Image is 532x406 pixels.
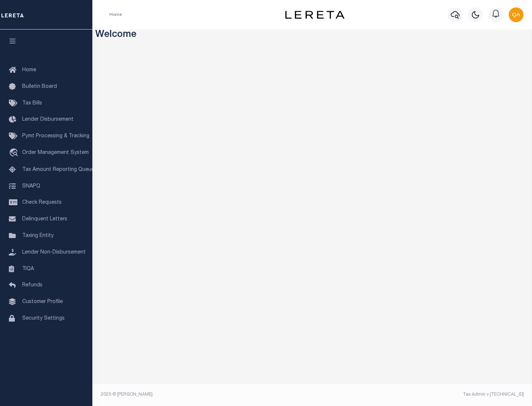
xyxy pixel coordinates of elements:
img: svg+xml;base64,PHN2ZyB4bWxucz0iaHR0cDovL3d3dy53My5vcmcvMjAwMC9zdmciIHBvaW50ZXItZXZlbnRzPSJub25lIi... [509,7,524,22]
span: Delinquent Letters [22,217,67,222]
img: logo-dark.svg [285,11,344,19]
div: Tax Admin v.[TECHNICAL_ID] [318,391,524,398]
span: Order Management System [22,150,89,155]
div: 2025 © [PERSON_NAME]. [95,391,313,398]
span: SNAPQ [22,183,40,189]
span: Check Requests [22,200,62,205]
span: Tax Amount Reporting Queue [22,167,94,172]
span: Refunds [22,283,42,288]
span: Taxing Entity [22,233,54,238]
i: travel_explore [9,148,21,158]
span: Customer Profile [22,299,63,304]
span: Home [22,68,36,73]
span: Pymt Processing & Tracking [22,134,89,139]
span: Bulletin Board [22,84,57,89]
h3: Welcome [95,30,529,41]
span: Tax Bills [22,101,42,106]
span: Lender Non-Disbursement [22,250,86,255]
li: Home [109,11,122,18]
span: Lender Disbursement [22,117,74,122]
span: Security Settings [22,316,65,321]
span: TIQA [22,266,34,271]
